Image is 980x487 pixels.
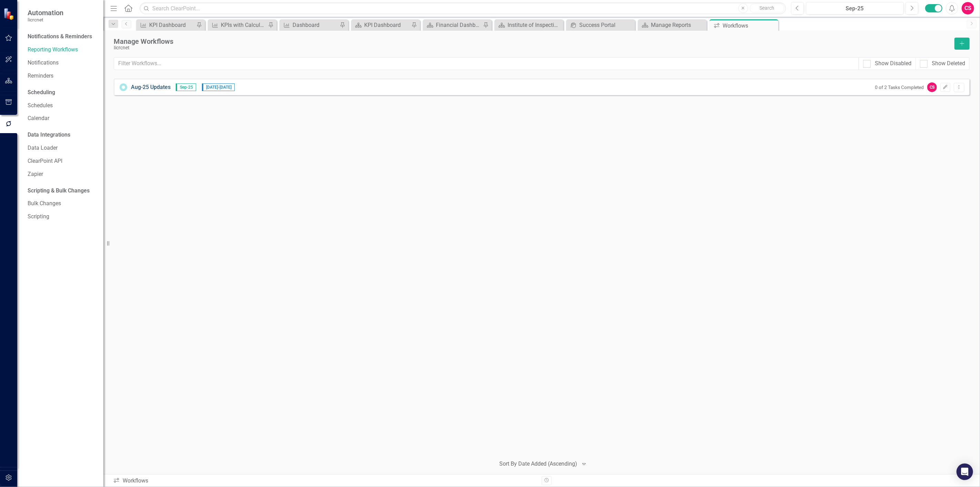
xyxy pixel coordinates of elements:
a: Schedules [28,102,96,110]
div: Iicrcnet [114,45,951,50]
small: 0 of 2 Tasks Completed [875,85,924,90]
div: Institute of Inspection Cleaning & Restoration Certification [508,21,562,29]
a: Scripting [28,213,96,221]
div: Workflows [723,21,777,30]
span: Sep-25 [176,83,196,91]
a: Manage Reports [640,21,705,29]
button: Sep-25 [806,2,904,14]
div: Show Deleted [932,60,965,68]
div: KPIs with Calculated fields [221,21,266,29]
input: Filter Workflows... [114,57,859,70]
div: Open Intercom Messenger [957,464,973,480]
div: Sep-25 [808,4,901,13]
a: Calendar [28,115,96,122]
div: Notifications & Reminders [28,33,92,41]
div: CS [927,82,937,92]
a: Aug-25 Updates [131,83,171,91]
div: Show Disabled [875,60,911,68]
a: Success Portal [568,21,633,29]
a: Financial Dashboard [425,21,481,29]
input: Search ClearPoint... [140,2,786,14]
a: Reporting Workflows [28,46,96,54]
span: Automation [28,9,63,17]
div: Scheduling [28,89,55,97]
a: Reminders [28,72,96,80]
div: Data Integrations [28,131,70,139]
div: Scripting & Bulk Changes [28,187,90,195]
div: KPI Dashboard [149,21,195,29]
div: Dashboard [293,21,338,29]
div: Manage Reports [651,21,705,29]
span: Search [759,5,774,11]
a: Data Loader [28,144,96,152]
span: [DATE] - [DATE] [202,83,235,91]
button: CS [962,2,974,14]
div: KPI Dashboard [364,21,410,29]
a: Zapier [28,170,96,178]
a: Institute of Inspection Cleaning & Restoration Certification [496,21,562,29]
img: ClearPoint Strategy [3,8,16,20]
button: Search [750,3,784,13]
a: KPI Dashboard [138,21,195,29]
a: KPI Dashboard [353,21,410,29]
div: Manage Workflows [114,38,951,45]
div: Workflows [113,477,537,485]
div: Financial Dashboard [436,21,481,29]
a: Bulk Changes [28,200,96,208]
a: ClearPoint API [28,157,96,165]
small: Iicrcnet [28,17,63,22]
a: Notifications [28,59,96,67]
a: Dashboard [281,21,338,29]
a: KPIs with Calculated fields [210,21,266,29]
div: Success Portal [579,21,633,29]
